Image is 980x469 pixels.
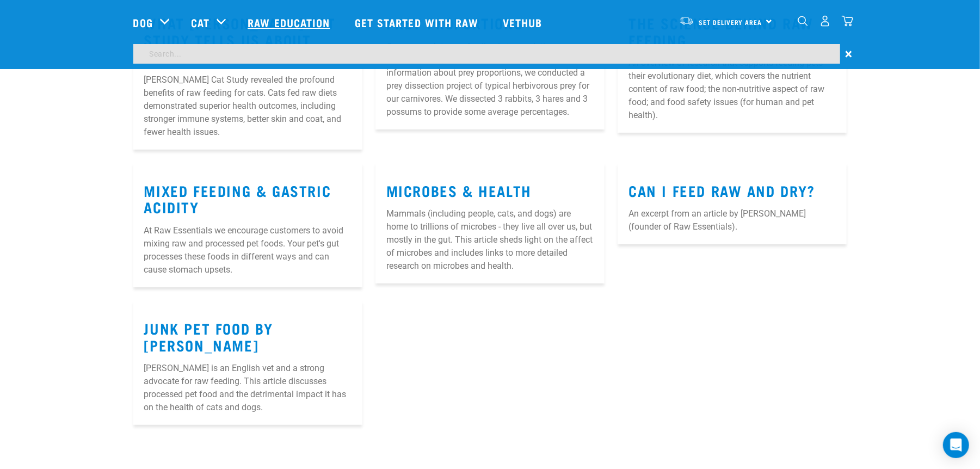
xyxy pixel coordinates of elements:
[492,1,556,44] a: Vethub
[628,186,815,194] a: Can I Feed Raw and Dry?
[386,40,594,119] p: Our approach to raw feeding is to emulating a prey meal as closely as possible. Given the limited...
[133,14,153,30] a: Dog
[237,1,343,44] a: Raw Education
[144,73,352,139] p: [PERSON_NAME] Cat Study revealed the profound benefits of raw feeding for cats. Cats fed raw diet...
[386,186,532,194] a: Microbes & Health
[344,1,492,44] a: Get started with Raw
[144,224,352,276] p: At Raw Essentials we encourage customers to avoid mixing raw and processed pet foods. Your pet's ...
[144,186,331,211] a: Mixed Feeding & Gastric Acidity
[798,16,808,26] img: home-icon-1@2x.png
[133,44,840,64] input: Search...
[819,15,831,27] img: user.png
[144,324,274,349] a: Junk Pet Food by [PERSON_NAME]
[386,207,594,273] p: Mammals (including people, cats, and dogs) are home to trillions of microbes - they live all over...
[144,362,352,414] p: [PERSON_NAME] is an English vet and a strong advocate for raw feeding. This article discusses pro...
[842,15,853,27] img: home-icon@2x.png
[699,20,762,24] span: Set Delivery Area
[191,14,209,30] a: Cat
[943,432,969,458] div: Open Intercom Messenger
[679,16,694,26] img: van-moving.png
[628,207,836,233] p: An excerpt from an article by [PERSON_NAME] (founder of Raw Essentials).
[628,57,836,122] p: An overview of research that supports feeding pets their evolutionary diet, which covers the nutr...
[846,44,853,64] span: ×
